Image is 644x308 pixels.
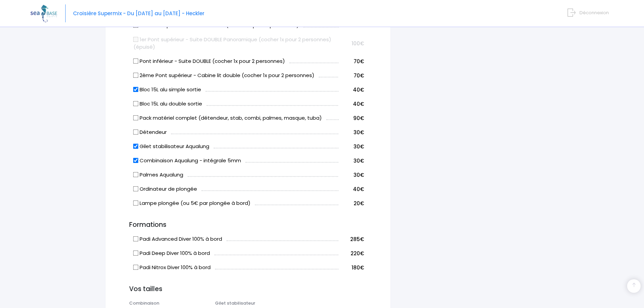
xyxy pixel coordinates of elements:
input: Détendeur [133,129,139,135]
span: 30€ [354,129,364,136]
span: 220€ [351,250,364,257]
input: Lampe plongée (ou 5€ par plongée à bord) [133,200,139,206]
label: 2ème Pont supérieur - Cabine lit double (cocher 1x pour 2 personnes) [134,72,314,79]
label: Combinaison Aqualung - intégrale 5mm [134,157,241,165]
input: Combinaison Aqualung - intégrale 5mm [133,158,139,163]
label: Combinaison [129,300,159,307]
span: 20€ [354,200,364,207]
h3: Formations [119,221,377,229]
label: 1er Pont supérieur - Suite DOUBLE Panoramique (cocher 1x pour 2 personnes) (épuisé) [134,36,339,51]
input: 1er Pont supérieur - Suite DOUBLE Panoramique (cocher 1x pour 2 personnes) (épuisé) [133,37,139,42]
input: 1er Pont supérieur - Cabine TWINS (cocher 1x pour 2 personnes) [133,22,139,28]
span: 40€ [353,100,364,108]
label: Padi Nitrox Diver 100% à bord [134,264,211,271]
span: 180€ [352,264,364,271]
label: Palmes Aqualung [134,171,183,179]
input: Ordinateur de plongée [133,186,139,192]
span: Croisière Supermix - Du [DATE] au [DATE] - Heckler [73,10,205,17]
label: Gilet stabilisateur Aqualung [134,143,209,150]
input: Gilet stabilisateur Aqualung [133,144,139,149]
input: Pack matériel complet (détendeur, stab, combi, palmes, masque, tuba) [133,115,139,121]
label: Padi Advanced Diver 100% à bord [134,235,222,243]
span: 30€ [354,157,364,164]
h3: Vos tailles [129,285,377,293]
label: Bloc 15L alu simple sortie [134,86,201,94]
label: Pont inférieur - Suite DOUBLE (cocher 1x pour 2 personnes) [134,57,285,65]
input: Bloc 15L alu simple sortie [133,87,139,92]
label: Ordinateur de plongée [134,185,197,193]
input: 2ème Pont supérieur - Cabine lit double (cocher 1x pour 2 personnes) [133,73,139,78]
label: Gilet stabilisateur [215,300,255,307]
input: Bloc 15L alu double sortie [133,101,139,106]
input: Palmes Aqualung [133,172,139,177]
span: 70€ [354,58,364,65]
label: Pack matériel complet (détendeur, stab, combi, palmes, masque, tuba) [134,114,322,122]
input: Padi Nitrox Diver 100% à bord [133,265,139,270]
span: 90€ [353,115,364,122]
label: Détendeur [134,128,167,136]
span: Déconnexion [579,9,609,16]
span: 285€ [350,236,364,243]
input: Padi Advanced Diver 100% à bord [133,236,139,242]
span: 70€ [354,72,364,79]
span: 100€ [352,40,364,47]
span: 40€ [353,86,364,93]
span: 30€ [354,171,364,179]
input: Padi Deep Diver 100% à bord [133,251,139,256]
label: Bloc 15L alu double sortie [134,100,202,108]
span: 30€ [354,143,364,150]
input: Pont inférieur - Suite DOUBLE (cocher 1x pour 2 personnes) [133,58,139,64]
label: Padi Deep Diver 100% à bord [134,250,210,257]
span: 40€ [353,186,364,193]
label: Lampe plongée (ou 5€ par plongée à bord) [134,199,251,207]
